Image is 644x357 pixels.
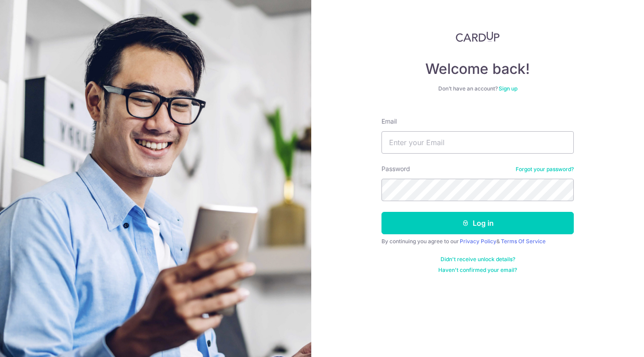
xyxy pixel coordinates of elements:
[381,238,574,245] div: By continuing you agree to our &
[499,85,517,92] a: Sign up
[456,31,500,42] img: CardUp Logo
[381,60,574,78] h4: Welcome back!
[460,238,496,245] a: Privacy Policy
[501,238,546,245] a: Terms Of Service
[381,164,410,173] label: Password
[381,131,574,154] input: Enter your Email
[516,166,574,173] a: Forgot your password?
[438,267,517,274] a: Haven't confirmed your email?
[381,85,574,92] div: Don’t have an account?
[381,212,574,234] button: Log in
[381,117,397,126] label: Email
[441,256,515,263] a: Didn't receive unlock details?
